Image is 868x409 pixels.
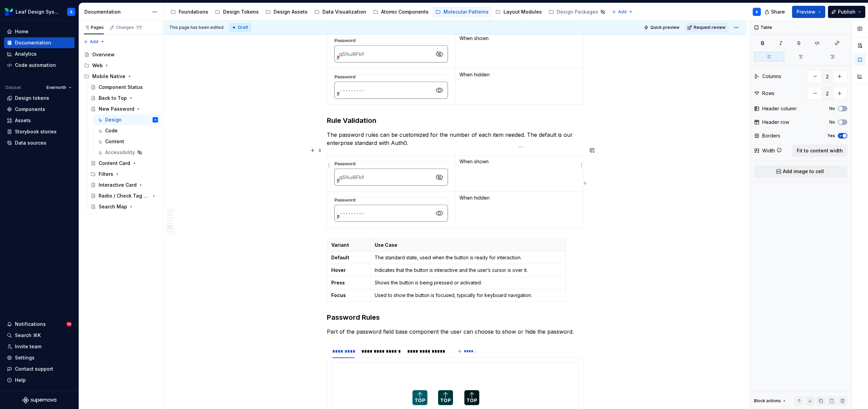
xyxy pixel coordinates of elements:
[16,8,59,15] div: Leaf Design System
[99,95,127,101] div: Back to Top
[81,60,161,71] div: Web
[15,343,41,350] div: Invite team
[88,180,161,190] a: Interactive Card
[783,168,824,175] span: Add image to cell
[771,8,785,15] span: Share
[169,25,224,30] span: This page has been edited.
[754,165,847,178] button: Add image to cell
[4,330,75,341] button: Search ⌘K
[84,8,149,15] div: Documentation
[15,39,51,46] div: Documentation
[331,242,366,248] p: Variant
[99,84,143,91] div: Component Status
[81,49,161,60] a: Overview
[694,25,726,30] span: Request review
[381,8,429,15] div: Atomic Components
[43,83,75,92] button: Evernorth
[755,9,758,15] div: A
[1,4,77,19] button: Leaf Design SystemA
[15,117,31,124] div: Assets
[81,37,107,47] button: Add
[792,145,847,157] button: Fit to content width
[4,126,75,137] a: Storybook stories
[334,161,448,186] img: 901565bf-88cc-40f4-8583-2e4057b340bd.png
[105,116,122,123] div: Design
[459,194,579,201] p: When hidden
[99,182,137,188] div: Interactive Card
[762,90,774,97] div: Rows
[4,319,75,330] button: Notifications10
[88,201,161,212] a: Search Map
[212,6,261,17] a: Design Tokens
[94,147,161,158] a: Accessibility
[99,106,134,112] div: New Password
[433,6,491,17] a: Molecular Patterns
[838,8,855,15] span: Publish
[4,49,75,59] a: Analytics
[88,190,161,201] a: Radio / Check Tag Group
[459,71,579,78] p: When hidden
[88,169,161,180] div: Filters
[375,292,561,299] p: Used to show the button is focused, typically for keyboard navigation.
[4,115,75,126] a: Assets
[322,8,366,15] div: Data Visualization
[546,6,608,17] a: Design Packages
[99,160,130,167] div: Content Card
[135,25,143,30] span: 77
[15,62,56,69] div: Code automation
[796,8,815,15] span: Preview
[84,25,104,30] div: Pages
[94,136,161,147] a: Content
[105,138,124,145] div: Content
[4,364,75,374] button: Contact support
[22,397,56,404] a: Supernova Logo
[15,51,37,57] div: Analytics
[4,137,75,148] a: Data sources
[557,8,598,15] div: Design Packages
[94,114,161,125] a: DesignA
[375,254,561,261] p: The standard state, used when the button is ready for interaction.
[797,147,843,154] span: Fit to content width
[4,60,75,71] a: Code automation
[263,6,310,17] a: Design Assets
[15,377,26,384] div: Help
[754,398,781,404] div: Block actions
[754,396,787,406] div: Block actions
[230,23,251,32] div: Draft
[88,82,161,93] a: Component Status
[792,6,825,18] button: Preview
[334,74,448,99] img: 3261b68f-f23c-4d5f-b5f1-857641f494a8.png
[331,267,346,273] strong: Hover
[81,71,161,82] div: Mobile Native
[504,8,542,15] div: Layout Modules
[375,242,561,248] p: Use Case
[4,93,75,104] a: Design tokens
[4,341,75,352] a: Invite team
[762,132,780,139] div: Borders
[70,9,73,15] div: A
[327,328,583,336] p: Part of the password field base component the user can choose to show or hide the password.
[685,23,729,32] button: Request review
[88,104,161,114] a: New Password
[168,5,608,19] div: Page tree
[331,292,346,298] strong: Focus
[15,354,35,361] div: Settings
[327,131,583,147] p: The password rules can be customized for the number of each item needed. The default is our enter...
[15,106,45,113] div: Components
[370,6,431,17] a: Atomic Components
[375,267,561,274] p: Indicates that the button is interactive and the user’s cursor is over it.
[443,8,489,15] div: Molecular Patterns
[375,279,561,286] p: Shows the button is being pressed or activated.
[618,9,627,15] span: Add
[5,8,13,16] img: 6e787e26-f4c0-4230-8924-624fe4a2d214.png
[155,116,156,123] div: A
[459,158,579,165] p: When shown
[650,25,679,30] span: Quick preview
[99,171,113,178] div: Filters
[15,28,28,35] div: Home
[4,37,75,48] a: Documentation
[15,321,46,328] div: Notifications
[105,127,118,134] div: Code
[762,147,775,154] div: Width
[827,133,835,138] label: Yes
